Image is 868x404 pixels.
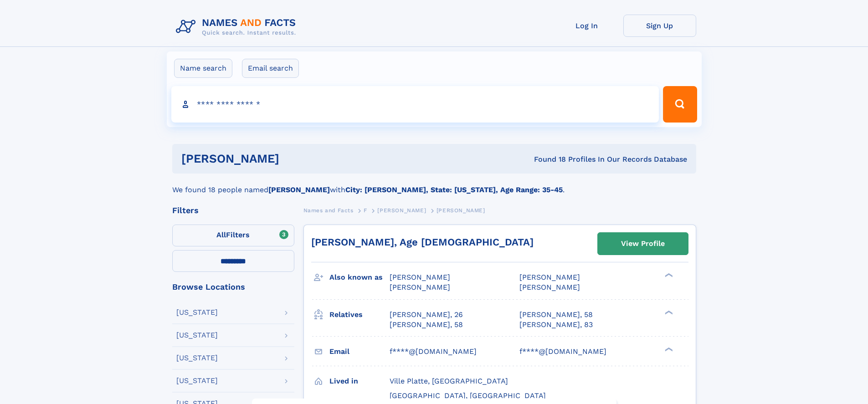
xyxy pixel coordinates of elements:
[172,15,303,39] img: Logo Names and Facts
[663,309,673,315] div: ❯
[390,320,463,330] a: [PERSON_NAME], 58
[663,86,697,123] button: Search Button
[623,15,696,37] a: Sign Up
[172,206,294,215] div: Filters
[172,225,294,246] label: Filters
[519,310,593,320] a: [PERSON_NAME], 58
[663,346,673,352] div: ❯
[181,153,407,164] h1: [PERSON_NAME]
[598,233,688,255] a: View Profile
[329,307,390,322] h3: Relatives
[519,273,580,281] span: [PERSON_NAME]
[377,205,426,216] a: [PERSON_NAME]
[550,15,623,37] a: Log In
[329,373,390,389] h3: Lived in
[390,310,463,320] a: [PERSON_NAME], 26
[268,185,330,194] b: [PERSON_NAME]
[176,354,218,362] div: [US_STATE]
[663,272,673,278] div: ❯
[303,205,354,216] a: Names and Facts
[390,391,546,400] span: [GEOGRAPHIC_DATA], [GEOGRAPHIC_DATA]
[437,207,485,214] span: [PERSON_NAME]
[390,283,450,291] span: [PERSON_NAME]
[390,273,450,281] span: [PERSON_NAME]
[377,207,426,214] span: [PERSON_NAME]
[364,205,367,216] a: F
[176,309,218,316] div: [US_STATE]
[172,283,294,291] div: Browse Locations
[176,332,218,339] div: [US_STATE]
[216,230,226,239] span: All
[172,174,696,195] div: We found 18 people named with .
[311,236,534,248] a: [PERSON_NAME], Age [DEMOGRAPHIC_DATA]
[171,86,659,123] input: search input
[345,185,563,194] b: City: [PERSON_NAME], State: [US_STATE], Age Range: 35-45
[174,59,232,78] label: Name search
[242,59,299,78] label: Email search
[329,344,390,359] h3: Email
[621,233,665,254] div: View Profile
[406,154,687,164] div: Found 18 Profiles In Our Records Database
[329,270,390,285] h3: Also known as
[176,377,218,384] div: [US_STATE]
[519,283,580,291] span: [PERSON_NAME]
[390,377,508,385] span: Ville Platte, [GEOGRAPHIC_DATA]
[364,207,367,214] span: F
[519,320,593,330] a: [PERSON_NAME], 83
